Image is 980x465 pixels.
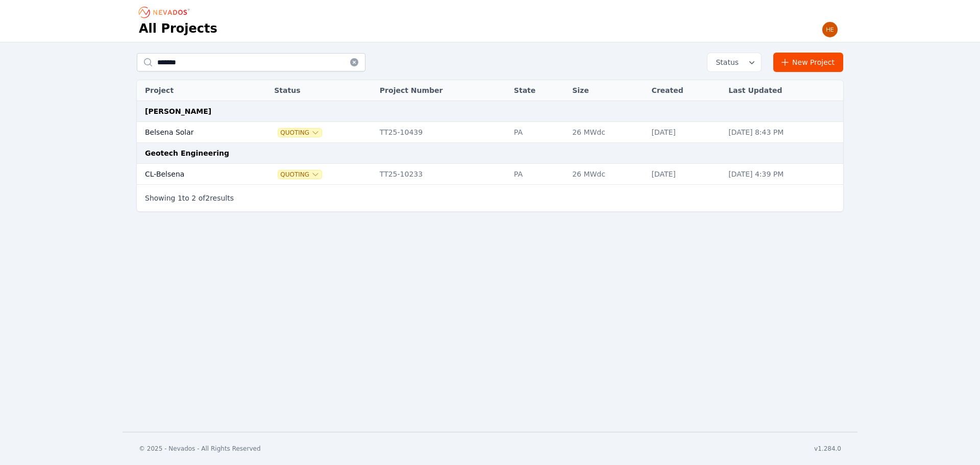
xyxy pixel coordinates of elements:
[723,164,843,185] td: [DATE] 4:39 PM
[139,4,193,20] nav: Breadcrumb
[139,445,261,453] div: © 2025 - Nevados - All Rights Reserved
[567,80,646,101] th: Size
[137,164,251,185] td: CL-Belsena
[137,143,843,164] td: Geotech Engineering
[773,53,843,72] a: New Project
[269,80,375,101] th: Status
[723,122,843,143] td: [DATE] 8:43 PM
[723,80,843,101] th: Last Updated
[646,122,723,143] td: [DATE]
[137,80,251,101] th: Project
[822,21,838,38] img: Henar Luque
[139,20,217,37] h1: All Projects
[375,122,509,143] td: TT25-10439
[178,194,182,202] span: 1
[145,193,234,203] p: Showing to of results
[278,170,322,179] button: Quoting
[509,164,567,185] td: PA
[509,122,567,143] td: PA
[278,129,322,137] button: Quoting
[567,164,646,185] td: 26 MWdc
[137,122,843,143] tr: Belsena SolarQuotingTT25-10439PA26 MWdc[DATE][DATE] 8:43 PM
[646,164,723,185] td: [DATE]
[814,445,841,453] div: v1.284.0
[191,194,196,202] span: 2
[137,122,251,143] td: Belsena Solar
[509,80,567,101] th: State
[646,80,723,101] th: Created
[375,164,509,185] td: TT25-10233
[707,53,761,71] button: Status
[137,164,843,185] tr: CL-BelsenaQuotingTT25-10233PA26 MWdc[DATE][DATE] 4:39 PM
[712,57,739,67] span: Status
[375,80,509,101] th: Project Number
[205,194,210,202] span: 2
[137,101,843,122] td: [PERSON_NAME]
[567,122,646,143] td: 26 MWdc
